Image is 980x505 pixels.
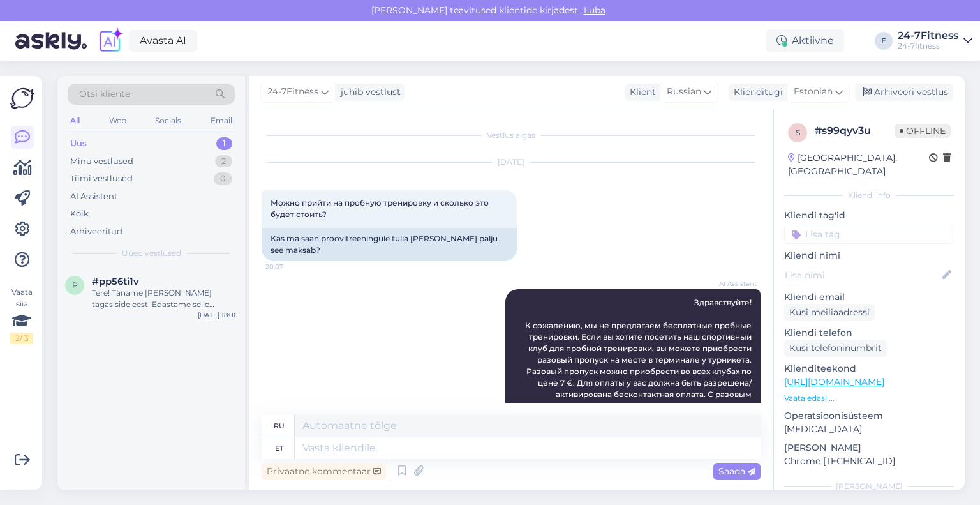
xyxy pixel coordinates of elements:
p: Chrome [TECHNICAL_ID] [784,455,954,468]
div: Küsi meiliaadressi [784,304,875,321]
div: Arhiveeri vestlus [855,84,953,101]
div: F [875,32,893,50]
div: [PERSON_NAME] [784,481,954,492]
div: Vaata siia [10,287,33,344]
input: Lisa tag [784,225,954,244]
span: AI Assistent [709,279,757,289]
div: Kliendi info [784,190,954,201]
div: AI Assistent [70,190,117,203]
div: Kas ma saan proovitreeningule tulla [PERSON_NAME] palju see maksab? [262,228,517,261]
span: Otsi kliente [79,87,130,101]
span: Можно прийти на пробную тренировку и сколько это будет стоить? [271,198,491,219]
div: Klienditugi [729,86,783,99]
div: 2 / 3 [10,333,33,344]
span: #pp56ti1v [92,276,139,287]
span: 24-7Fitness [267,85,318,99]
div: Web [107,112,129,129]
p: Kliendi telefon [784,326,954,340]
span: s [796,128,800,137]
div: juhib vestlust [336,86,401,99]
span: Russian [667,85,701,99]
p: Kliendi email [784,290,954,304]
div: Socials [152,112,184,129]
div: 0 [214,172,232,185]
img: explore-ai [97,27,124,54]
span: p [72,280,78,290]
div: Arhiveeritud [70,225,122,238]
div: Minu vestlused [70,155,133,168]
img: Askly Logo [10,86,34,110]
input: Lisa nimi [785,268,940,282]
p: Operatsioonisüsteem [784,409,954,423]
div: [DATE] 18:06 [198,310,237,320]
div: Kõik [70,207,89,220]
div: Tiimi vestlused [70,172,133,185]
div: Vestlus algas [262,130,761,141]
div: Küsi telefoninumbrit [784,340,887,357]
p: Vaata edasi ... [784,393,954,404]
div: Aktiivne [766,29,844,52]
a: Avasta AI [129,30,197,52]
p: Klienditeekond [784,362,954,375]
p: [MEDICAL_DATA] [784,423,954,436]
span: Uued vestlused [122,248,181,259]
div: # s99qyv3u [815,123,895,139]
p: Kliendi tag'id [784,209,954,222]
p: [PERSON_NAME] [784,441,954,455]
span: Saada [718,465,755,477]
div: 24-7fitness [898,41,958,51]
div: 2 [215,155,232,168]
div: Klient [625,86,656,99]
div: 24-7Fitness [898,31,958,41]
a: 24-7Fitness24-7fitness [898,31,972,51]
span: Luba [580,4,609,16]
div: Email [208,112,235,129]
div: 1 [216,137,232,150]
span: 20:07 [265,262,313,271]
div: [DATE] [262,156,761,168]
span: Estonian [794,85,833,99]
div: All [68,112,82,129]
p: Kliendi nimi [784,249,954,262]
div: ru [274,415,285,437]
div: Tere! Täname [PERSON_NAME] tagasiside eest! Edastame selle informatsiooni edasi vastavale osakonn... [92,287,237,310]
div: Uus [70,137,87,150]
a: [URL][DOMAIN_NAME] [784,376,884,388]
div: et [275,437,283,459]
div: Privaatne kommentaar [262,463,386,480]
div: [GEOGRAPHIC_DATA], [GEOGRAPHIC_DATA] [788,151,929,178]
span: Offline [895,124,951,138]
